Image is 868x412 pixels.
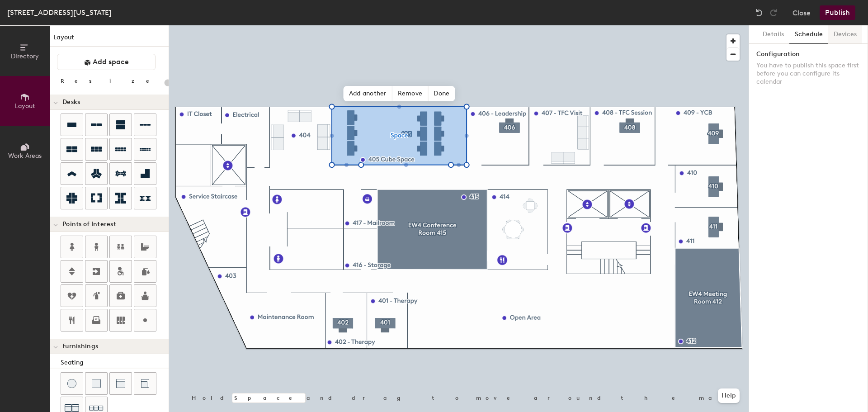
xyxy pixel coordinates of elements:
span: Furnishings [62,343,98,350]
span: Work Areas [8,152,42,160]
img: Redo [769,8,778,17]
button: Publish [820,5,855,20]
label: Configuration [756,51,861,58]
span: Layout [15,102,35,110]
span: Add another [344,86,392,101]
button: Details [757,25,789,44]
div: Resize [61,77,160,85]
button: Couch (corner) [134,372,156,395]
button: Devices [828,25,862,44]
button: Cushion [85,372,108,395]
p: You have to publish this space first before you can configure its calendar [756,62,861,86]
div: Seating [61,358,169,368]
span: Desks [62,99,80,106]
button: Couch (middle) [109,372,132,395]
button: Help [718,388,740,403]
button: Schedule [789,25,828,44]
span: Done [428,86,455,101]
span: Add space [93,57,129,66]
div: [STREET_ADDRESS][US_STATE] [7,7,112,18]
img: Couch (middle) [116,379,125,388]
button: Add space [57,54,156,70]
button: Close [793,5,811,20]
img: Couch (corner) [141,379,150,388]
img: Cushion [92,379,101,388]
img: Stool [67,379,76,388]
span: Points of Interest [62,221,116,228]
span: Remove [392,86,429,101]
span: Directory [11,52,39,60]
h1: Layout [50,33,169,47]
button: Stool [61,372,83,395]
img: Undo [755,8,764,17]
